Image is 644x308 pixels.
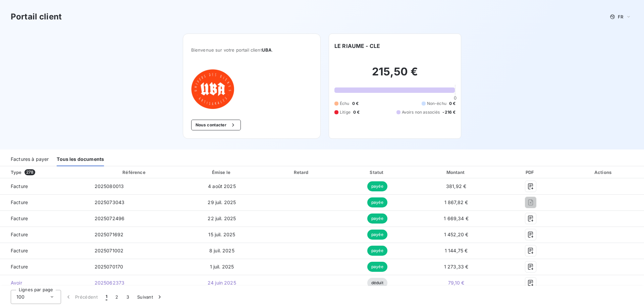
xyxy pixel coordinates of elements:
span: 1 144,75 € [445,248,468,253]
span: 1 867,82 € [444,199,468,205]
span: Non-échu [427,101,446,107]
span: Bienvenue sur votre portail client . [191,47,312,53]
span: 4 août 2025 [208,183,236,189]
h2: 215,50 € [334,65,455,85]
div: Retard [265,169,338,176]
span: UBA [262,47,272,53]
span: 2025073043 [95,199,125,205]
span: Facture [5,199,84,206]
div: Tous les documents [57,152,104,166]
div: Montant [416,169,496,176]
span: 79,10 € [448,280,465,286]
span: 24 juin 2025 [208,280,236,286]
div: Émise le [181,169,262,176]
div: PDF [499,169,562,176]
span: 381,92 € [446,183,466,189]
span: -216 € [442,109,455,115]
button: Nous contacter [191,120,241,130]
button: 3 [122,290,133,304]
span: 2025071692 [95,232,124,237]
span: 2025070170 [95,264,123,269]
div: Statut [341,169,414,176]
div: Actions [565,169,643,176]
span: Facture [5,231,84,238]
span: Avoirs non associés [402,109,440,115]
span: 22 juil. 2025 [208,215,236,221]
span: 0 [454,95,457,101]
span: FR [618,14,623,19]
span: 1 452,20 € [444,232,469,237]
span: Avoir [5,280,84,286]
span: 1 669,34 € [444,215,469,221]
span: payée [367,197,387,207]
span: 278 [24,169,35,175]
button: Suivant [133,290,167,304]
span: 1 juil. 2025 [210,264,234,269]
span: Facture [5,247,84,254]
span: Facture [5,263,84,270]
span: 15 juil. 2025 [208,232,235,237]
span: 8 juil. 2025 [209,248,234,253]
button: 2 [111,290,122,304]
span: déduit [367,278,387,288]
span: 0 € [353,109,360,115]
h6: LE RIAUME - CLE [334,42,380,50]
span: 100 [16,294,24,300]
span: Échu [340,101,350,107]
span: 1 [106,294,107,300]
span: 2025071002 [95,248,124,253]
span: Facture [5,183,84,190]
span: 2025062373 [95,280,125,286]
span: 0 € [352,101,359,107]
span: payée [367,213,387,224]
div: Factures à payer [11,152,49,166]
h3: Portail client [11,11,62,23]
div: Référence [122,170,145,175]
span: 2025080013 [95,183,124,189]
span: payée [367,181,387,191]
span: Litige [340,109,351,115]
span: payée [367,262,387,272]
button: 1 [102,290,111,304]
div: Type [7,169,88,176]
span: 2025072496 [95,215,125,221]
img: Company logo [191,69,234,109]
span: Facture [5,215,84,222]
span: payée [367,246,387,256]
span: payée [367,230,387,240]
span: 0 € [449,101,455,107]
button: Précédent [61,290,102,304]
span: 1 273,33 € [444,264,469,269]
span: 29 juil. 2025 [208,199,236,205]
